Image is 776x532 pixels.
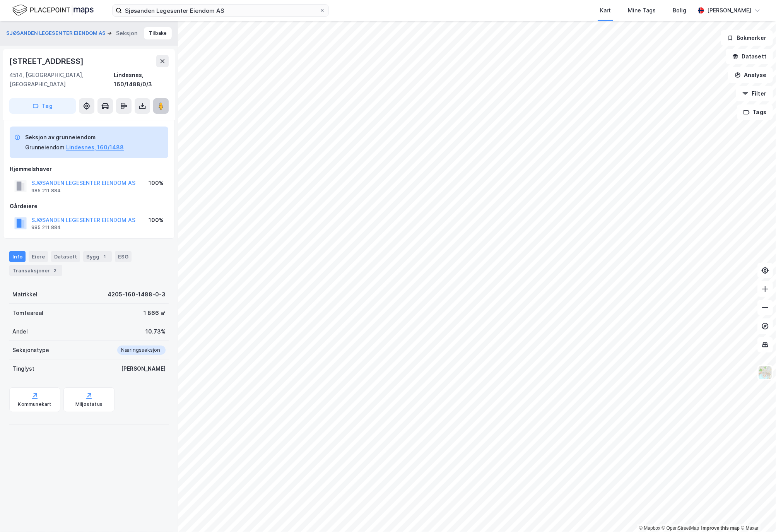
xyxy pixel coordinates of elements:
button: Lindesnes, 160/1488 [66,143,124,152]
div: Seksjonstype [12,346,49,355]
div: Eiere [29,251,48,262]
div: ESG [115,251,132,262]
div: [PERSON_NAME] [707,6,751,15]
a: Improve this map [701,525,740,531]
div: Seksjon [116,29,137,38]
div: Transaksjoner [9,265,62,276]
div: 2 [51,267,59,274]
div: 100% [149,178,164,188]
div: 985 211 884 [31,188,61,194]
a: Mapbox [639,525,660,531]
div: [PERSON_NAME] [121,364,166,373]
button: Analyse [728,67,773,83]
div: Andel [12,327,28,336]
button: SJØSANDEN LEGESENTER EIENDOM AS [6,29,107,37]
iframe: Chat Widget [737,495,776,532]
div: Tinglyst [12,364,34,373]
img: logo.f888ab2527a4732fd821a326f86c7f29.svg [12,3,94,17]
input: Søk på adresse, matrikkel, gårdeiere, leietakere eller personer [122,5,319,16]
button: Datasett [726,49,773,64]
div: Matrikkel [12,290,38,299]
div: Gårdeiere [10,202,168,211]
div: Miljøstatus [75,401,103,407]
div: Bolig [673,6,686,15]
div: 1 [101,253,109,260]
img: Z [758,365,773,380]
div: Kontrollprogram for chat [737,495,776,532]
button: Filter [736,86,773,101]
div: 10.73% [145,327,166,336]
div: 1 866 ㎡ [144,308,166,318]
div: Info [9,251,26,262]
div: [STREET_ADDRESS] [9,55,85,67]
div: Mine Tags [628,6,656,15]
button: Tags [737,104,773,120]
div: 4205-160-1488-0-3 [108,290,166,299]
div: Seksjon av grunneiendom [25,133,124,142]
div: Kommunekart [18,401,51,407]
div: Tomteareal [12,308,43,318]
div: 985 211 884 [31,224,61,231]
div: Hjemmelshaver [10,164,168,174]
div: Lindesnes, 160/1488/0/3 [114,70,169,89]
button: Bokmerker [721,30,773,46]
div: 4514, [GEOGRAPHIC_DATA], [GEOGRAPHIC_DATA] [9,70,114,89]
button: Tilbake [144,27,172,39]
button: Tag [9,98,76,114]
div: 100% [149,216,164,225]
div: Grunneiendom [25,143,65,152]
div: Kart [600,6,611,15]
div: Datasett [51,251,80,262]
a: OpenStreetMap [662,525,699,531]
div: Bygg [83,251,112,262]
